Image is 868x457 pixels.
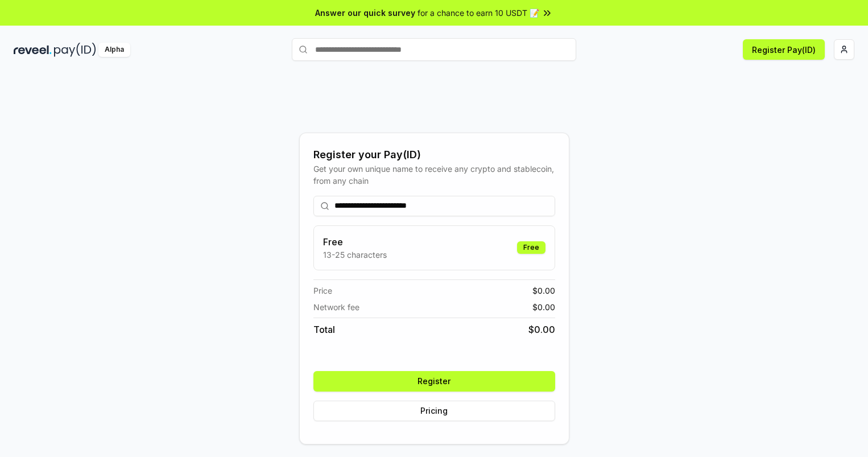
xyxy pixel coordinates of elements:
[315,7,415,19] span: Answer our quick survey
[54,43,96,57] img: pay_id
[323,249,387,261] p: 13-25 characters
[418,7,539,19] span: for a chance to earn 10 USDT 📝
[14,43,52,57] img: reveel_dark
[313,401,555,421] button: Pricing
[313,301,359,313] span: Network fee
[313,371,555,392] button: Register
[313,147,555,163] div: Register your Pay(ID)
[313,285,332,297] span: Price
[313,163,555,187] div: Get your own unique name to receive any crypto and stablecoin, from any chain
[532,285,555,297] span: $ 0.00
[98,43,130,57] div: Alpha
[528,323,555,336] span: $ 0.00
[743,39,825,60] button: Register Pay(ID)
[532,301,555,313] span: $ 0.00
[313,323,335,336] span: Total
[517,241,545,254] div: Free
[323,235,387,249] h3: Free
